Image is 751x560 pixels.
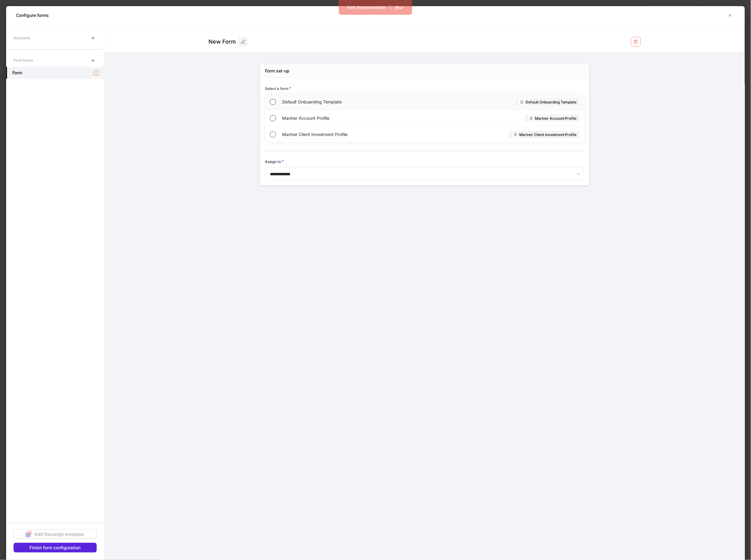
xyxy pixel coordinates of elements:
div: Accounts [14,33,30,43]
div: Form set-up [265,68,290,74]
div: Default Onboarding Template [516,98,579,106]
a: Form [6,67,104,79]
h5: Configure forms [16,12,49,18]
span: Mariner Account Profile [282,115,422,121]
h6: Select a form [265,85,291,91]
h6: Assign to [265,158,284,165]
button: Finish form configuration [14,543,97,553]
div: Mariner Client Investment Profile [509,131,579,138]
span: Mariner Client Investment Profile [282,131,424,138]
div: Blur [395,4,403,10]
div: Firm forms [14,55,33,66]
div: New Form [208,38,236,45]
h5: Form [12,70,22,76]
div: Exit Impersonation [348,4,386,10]
span: Default Onboarding Template [282,99,424,105]
div: Mariner Account Profile [525,115,579,122]
div: Add Docusign envelope [35,531,84,537]
button: Add Docusign envelope [14,529,97,539]
div: Finish form configuration [30,545,81,551]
